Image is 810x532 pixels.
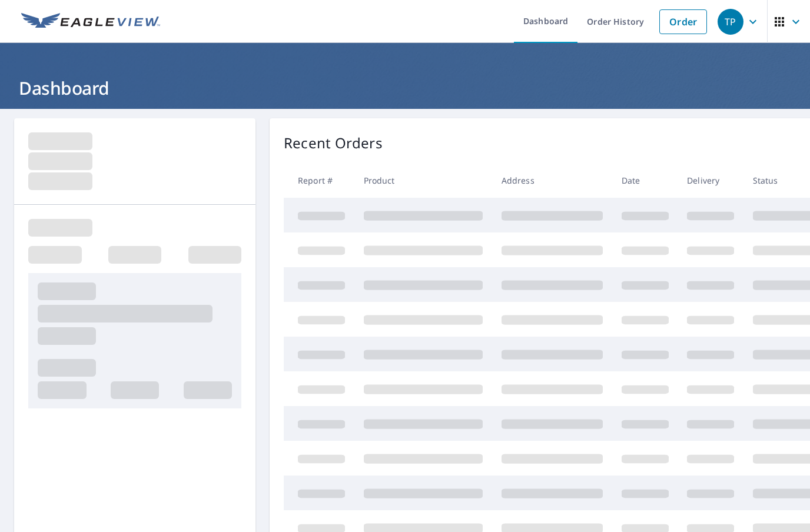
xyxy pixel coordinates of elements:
img: EV Logo [21,13,160,31]
th: Date [612,163,678,198]
a: Order [659,9,707,34]
th: Address [492,163,612,198]
p: Recent Orders [284,132,383,154]
th: Delivery [678,163,743,198]
div: TP [718,9,743,35]
h1: Dashboard [14,76,796,100]
th: Report # [284,163,354,198]
th: Product [354,163,492,198]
